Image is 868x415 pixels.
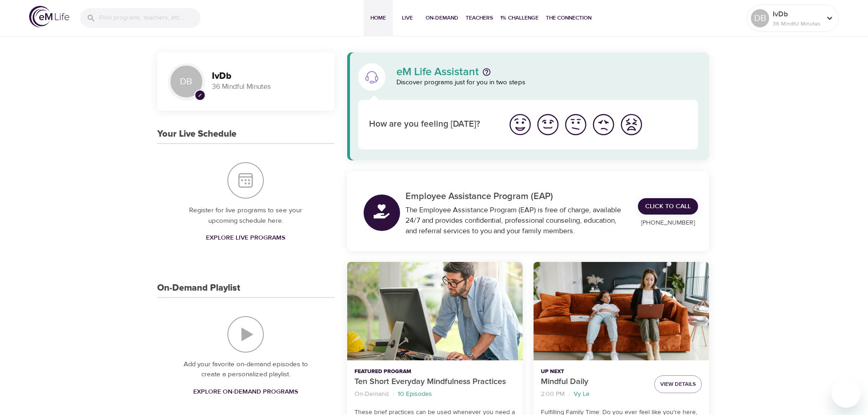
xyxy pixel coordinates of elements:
[773,9,821,20] p: IvDb
[535,112,560,137] img: good
[773,20,821,28] p: 36 Mindful Minutes
[396,77,699,88] p: Discover programs just for you in two steps
[591,112,616,137] img: bad
[541,368,647,376] p: Up Next
[541,376,647,388] p: Mindful Daily
[660,379,696,389] span: View Details
[574,389,590,399] p: Vy Le
[466,13,493,23] span: Teachers
[398,389,432,399] p: 10 Episodes
[396,13,418,23] span: Live
[541,389,565,399] p: 2:00 PM
[392,388,394,400] li: ·
[227,316,264,353] img: On-Demand Playlist
[832,379,861,408] iframe: Button to launch messaging window
[227,162,264,199] img: Your Live Schedule
[396,67,479,77] p: eM Life Assistant
[212,82,324,92] p: 36 Mindful Minutes
[29,6,69,27] img: logo
[190,384,302,400] a: Explore On-Demand Programs
[619,112,644,137] img: worst
[534,262,709,361] button: Mindful Daily
[406,190,627,203] p: Employee Assistance Program (EAP)
[654,375,702,393] button: View Details
[590,111,617,138] button: I'm feeling bad
[347,262,523,361] button: Ten Short Everyday Mindfulness Practices
[354,388,515,400] nav: breadcrumb
[354,389,389,399] p: On-Demand
[506,111,534,138] button: I'm feeling great
[645,201,691,212] span: Click to Call
[99,8,200,28] input: Find programs, teachers, etc...
[568,388,570,400] li: ·
[193,386,298,398] span: Explore On-Demand Programs
[638,218,698,228] p: [PHONE_NUMBER]
[354,368,515,376] p: Featured Program
[168,63,205,100] div: DB
[534,111,562,138] button: I'm feeling good
[202,230,289,246] a: Explore Live Programs
[212,71,324,82] h3: IvDb
[541,388,647,400] nav: breadcrumb
[354,376,515,388] p: Ten Short Everyday Mindfulness Practices
[617,111,645,138] button: I'm feeling worst
[638,198,698,215] a: Click to Call
[508,112,533,137] img: great
[206,232,285,244] span: Explore Live Programs
[751,9,769,27] div: DB
[365,70,379,84] img: eM Life Assistant
[369,118,495,131] p: How are you feeling [DATE]?
[426,13,458,23] span: On-Demand
[406,205,627,236] div: The Employee Assistance Program (EAP) is free of charge, available 24/7 and provides confidential...
[500,13,539,23] span: 1% Challenge
[563,112,588,137] img: ok
[367,13,389,23] span: Home
[546,13,591,23] span: The Connection
[562,111,590,138] button: I'm feeling ok
[175,359,316,380] p: Add your favorite on-demand episodes to create a personalized playlist.
[175,205,316,226] p: Register for live programs to see your upcoming schedule here.
[157,129,236,139] h3: Your Live Schedule
[157,283,240,293] h3: On-Demand Playlist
